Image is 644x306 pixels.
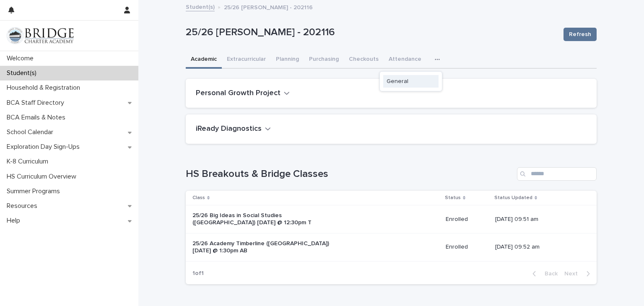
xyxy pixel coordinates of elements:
p: Student(s) [3,69,43,77]
span: Refresh [569,30,591,39]
p: 25/26 Academy Timberline ([GEOGRAPHIC_DATA]) [DATE] @ 1:30pm AB [192,240,332,254]
p: Status Updated [494,193,532,202]
p: 25/26 [PERSON_NAME] - 202116 [186,26,557,39]
button: Checkouts [344,51,384,69]
span: Next [564,271,583,277]
p: BCA Emails & Notes [3,114,72,122]
p: [DATE] 09:52 am [495,244,583,251]
p: Class [192,193,205,202]
button: Personal Growth Project [196,89,290,98]
p: 25/26 [PERSON_NAME] - 202116 [224,2,313,11]
h2: iReady Diagnostics [196,124,262,134]
p: School Calendar [3,128,60,136]
p: Welcome [3,54,40,62]
p: Status [445,193,461,202]
p: Exploration Day Sign-Ups [3,143,86,151]
button: Planning [271,51,304,69]
p: Help [3,217,27,225]
tr: 25/26 Big Ideas in Social Studies ([GEOGRAPHIC_DATA]) [DATE] @ 12:30pm TEnrolled[DATE] 09:51 am [186,205,597,233]
p: Enrolled [446,244,488,251]
button: Next [561,270,597,277]
h2: Personal Growth Project [196,89,280,98]
img: V1C1m3IdTEidaUdm9Hs0 [7,27,74,44]
button: Purchasing [304,51,344,69]
p: 1 of 1 [186,263,210,284]
tr: 25/26 Academy Timberline ([GEOGRAPHIC_DATA]) [DATE] @ 1:30pm ABEnrolled[DATE] 09:52 am [186,233,597,261]
p: HS Curriculum Overview [3,173,83,181]
input: Search [517,167,597,181]
p: BCA Staff Directory [3,99,71,107]
button: iReady Diagnostics [196,124,271,134]
span: Back [540,271,558,277]
a: Student(s) [186,2,215,11]
p: Summer Programs [3,187,67,195]
p: Enrolled [446,216,488,223]
p: Resources [3,202,44,210]
button: Extracurricular [222,51,271,69]
p: [DATE] 09:51 am [495,216,583,223]
p: K-8 Curriculum [3,158,55,166]
button: Attendance [384,51,426,69]
h1: HS Breakouts & Bridge Classes [186,168,514,180]
span: General [387,78,408,84]
button: Refresh [563,28,597,41]
button: Academic [186,51,222,69]
p: 25/26 Big Ideas in Social Studies ([GEOGRAPHIC_DATA]) [DATE] @ 12:30pm T [192,212,332,226]
p: Household & Registration [3,84,87,92]
button: Back [526,270,561,277]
